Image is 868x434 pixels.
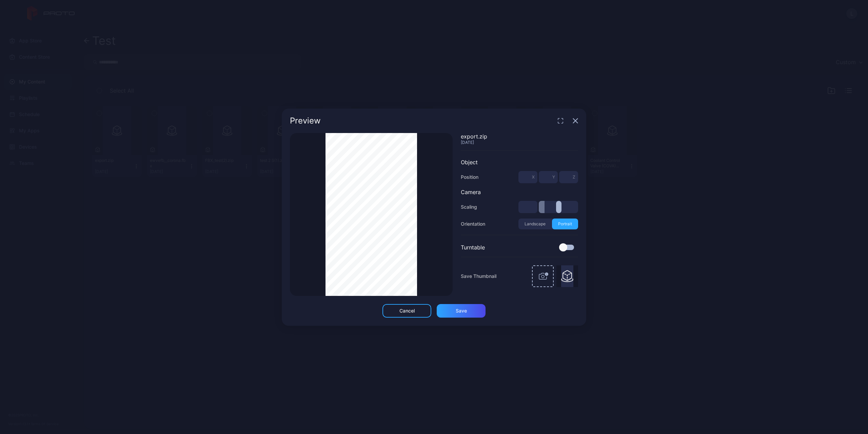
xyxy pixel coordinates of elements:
button: Landscape [518,219,552,229]
div: Preview [290,117,321,125]
span: Z [573,174,575,180]
img: Thumbnail [561,265,573,287]
div: Cancel [399,308,415,314]
div: Orientation [461,220,485,228]
span: Save Thumbnail [461,272,496,280]
div: Camera [461,189,578,195]
div: Position [461,173,478,181]
div: [DATE] [461,140,578,145]
div: Object [461,159,578,166]
div: Scaling [461,203,477,211]
div: Save [456,308,467,314]
div: export.zip [461,133,578,140]
button: Save [437,304,486,318]
button: Cancel [382,304,431,318]
span: Y [552,174,555,180]
span: X [532,174,535,180]
button: Portrait [552,219,578,229]
div: Turntable [461,244,485,251]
